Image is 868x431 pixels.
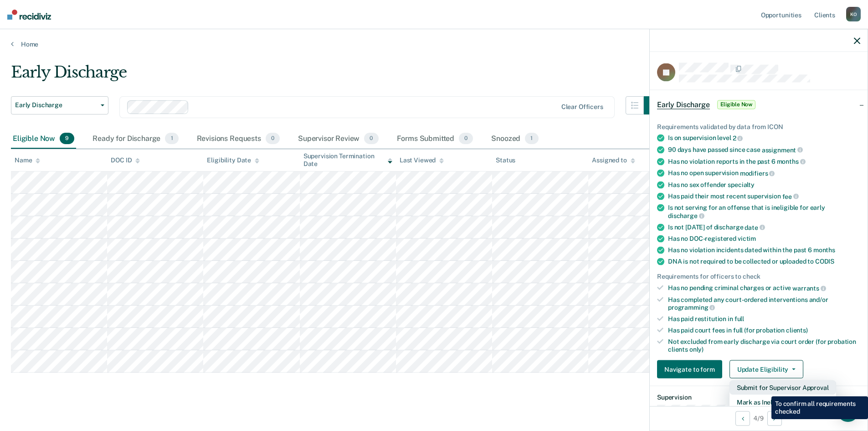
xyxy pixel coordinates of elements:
span: full [734,315,744,322]
span: months [813,246,835,254]
div: Revisions Requests [195,129,282,149]
span: 0 [459,133,473,145]
div: Has no violation reports in the past 6 [668,157,860,166]
span: only) [689,345,704,353]
span: Early Discharge [657,100,710,109]
div: Early Discharge [11,63,662,89]
div: Has no sex offender [668,181,860,188]
button: Next Opportunity [767,411,782,426]
div: Name [15,156,40,164]
div: Clear officers [561,103,603,111]
button: Previous Opportunity [735,411,750,426]
div: Not excluded from early discharge via court order (for probation clients [668,338,860,353]
span: 0 [364,133,378,145]
div: Is on supervision level [668,134,860,142]
div: Ready for Discharge [91,129,180,149]
span: clients) [786,327,808,334]
button: Submit for Supervisor Approval [729,380,836,395]
div: Has no open supervision [668,169,860,177]
div: Early DischargeEligible Now [650,90,868,119]
button: Mark as Ineligible [729,395,836,410]
a: Navigate to form [657,360,726,379]
div: DNA is not required to be collected or uploaded to [668,258,860,265]
div: 4 / 9 [650,406,868,430]
div: DOC ID [111,156,140,164]
div: Supervision Termination Date [303,152,392,168]
span: Eligible Now [717,100,756,109]
div: Is not [DATE] of discharge [668,223,860,231]
span: months [777,158,806,165]
span: Early Discharge [15,101,97,109]
a: Home [11,40,857,48]
div: Has paid court fees in full (for probation [668,327,860,334]
span: assignment [762,146,803,153]
div: Eligibility Date [207,156,259,164]
div: Is not serving for an offense that is ineligible for early [668,204,860,219]
span: 1 [525,133,538,145]
span: 0 [266,133,280,145]
span: warrants [792,285,826,292]
div: Supervisor Review [296,129,380,149]
span: 9 [60,133,74,145]
div: Status [496,156,515,164]
div: Forms Submitted [395,129,475,149]
div: Last Viewed [400,156,444,164]
div: Requirements for officers to check [657,273,860,280]
div: Assigned to [592,156,635,164]
button: Update Eligibility [729,360,803,379]
span: date [745,223,765,231]
div: K O [846,7,861,21]
span: specialty [728,181,755,188]
span: 1 [165,133,178,145]
div: Has paid their most recent supervision [668,192,860,200]
span: discharge [668,212,704,219]
div: Has completed any court-ordered interventions and/or [668,296,860,311]
span: CODIS [815,258,834,265]
span: modifiers [740,170,775,177]
span: 2 [733,135,743,142]
div: Has paid restitution in [668,315,860,323]
div: 90 days have passed since case [668,146,860,154]
span: programming [668,304,715,311]
img: Recidiviz [7,10,51,20]
div: Requirements validated by data from ICON [657,123,860,130]
button: Navigate to form [657,360,722,379]
div: Open Intercom Messenger [837,400,859,422]
span: victim [738,235,756,242]
div: Snoozed [489,129,540,149]
div: Has no pending criminal charges or active [668,284,860,292]
span: fee [782,192,799,200]
div: Eligible Now [11,129,76,149]
div: Has no DOC-registered [668,235,860,243]
div: Has no violation incidents dated within the past 6 [668,246,860,254]
dt: Supervision [657,394,860,401]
